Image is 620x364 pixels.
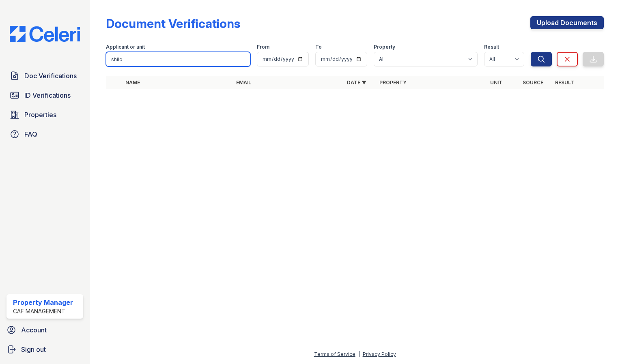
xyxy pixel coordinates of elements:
a: Name [125,79,140,86]
span: Account [21,325,47,335]
label: To [315,44,322,50]
a: Property [379,79,407,86]
a: FAQ [6,126,83,142]
input: Search by name, email, or unit number [106,52,250,66]
img: CE_Logo_Blue-a8612792a0a2168367f1c8372b55b34899dd931a85d93a1a3d3e32e68fde9ad4.png [3,26,86,42]
span: FAQ [24,129,37,139]
div: Property Manager [13,298,73,307]
a: Upload Documents [530,16,604,29]
span: Sign out [21,345,46,354]
a: Terms of Service [314,351,355,357]
a: Email [236,79,251,86]
a: Doc Verifications [6,68,83,84]
a: Unit [490,79,502,86]
a: Sign out [3,341,86,358]
div: Document Verifications [106,16,240,31]
a: Source [523,79,543,86]
label: From [257,44,269,50]
a: ID Verifications [6,87,83,103]
label: Result [484,44,499,50]
span: ID Verifications [24,90,71,100]
a: Properties [6,107,83,123]
span: Doc Verifications [24,71,77,81]
a: Result [555,79,574,86]
a: Date ▼ [347,79,366,86]
a: Privacy Policy [363,351,396,357]
div: CAF Management [13,307,73,315]
label: Property [374,44,395,50]
label: Applicant or unit [106,44,145,50]
span: Properties [24,110,56,120]
div: | [358,351,360,357]
a: Account [3,322,86,338]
